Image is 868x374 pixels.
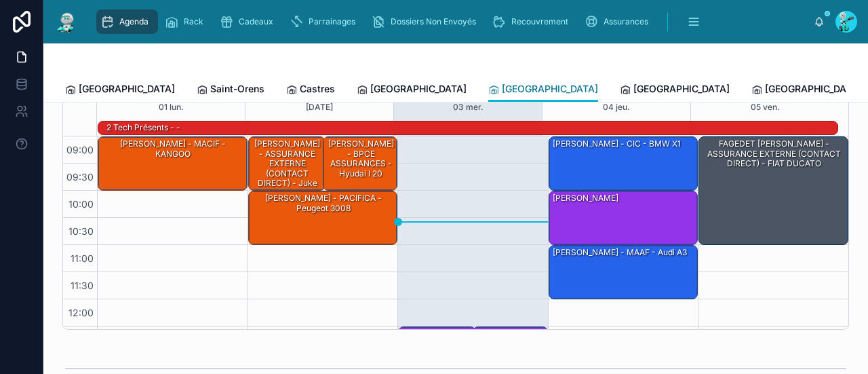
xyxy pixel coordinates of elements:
[551,246,688,259] div: [PERSON_NAME] - MAAF - audi A3
[306,94,333,121] button: [DATE]
[285,10,365,34] a: Parrainages
[549,246,698,299] div: [PERSON_NAME] - MAAF - audi A3
[701,138,847,170] div: FAGEDET [PERSON_NAME] - ASSURANCE EXTERNE (CONTACT DIRECT) - FIAT DUCATO
[603,94,630,121] button: 04 jeu.
[63,144,97,155] span: 09:00
[105,121,182,134] div: 2 Tech présents - -
[325,138,396,180] div: [PERSON_NAME] - BPCE ASSURANCES - hyudai i 20
[65,77,175,104] a: [GEOGRAPHIC_DATA]
[604,16,648,27] span: Assurances
[65,225,97,237] span: 10:30
[751,77,861,104] a: [GEOGRAPHIC_DATA]
[300,82,335,96] span: Castres
[580,10,658,34] a: Assurances
[633,82,730,96] span: [GEOGRAPHIC_DATA]
[549,191,698,244] div: [PERSON_NAME]
[323,137,397,190] div: [PERSON_NAME] - BPCE ASSURANCES - hyudai i 20
[90,7,814,37] div: scrollable content
[65,307,97,318] span: 12:00
[67,253,97,264] span: 11:00
[357,77,467,104] a: [GEOGRAPHIC_DATA]
[488,10,578,34] a: Recouvrement
[119,16,149,27] span: Agenda
[63,171,97,183] span: 09:30
[216,10,283,34] a: Cadeaux
[502,82,598,96] span: [GEOGRAPHIC_DATA]
[475,328,546,360] div: [PERSON_NAME] - MAAF - Mégane 4
[249,137,325,190] div: [PERSON_NAME] - ASSURANCE EXTERNE (CONTACT DIRECT) - juke
[100,138,246,160] div: [PERSON_NAME] - MACIF - KANGOO
[488,77,598,102] a: [GEOGRAPHIC_DATA]
[159,94,184,121] button: 01 lun.
[620,77,730,104] a: [GEOGRAPHIC_DATA]
[401,328,475,350] div: [PERSON_NAME] - AXA - Clio 4
[368,10,486,34] a: Dossiers Non Envoyés
[251,192,397,214] div: [PERSON_NAME] - PACIFICA - Peugeot 3008
[197,77,264,104] a: Saint-Orens
[239,16,273,27] span: Cadeaux
[391,16,476,27] span: Dossiers Non Envoyés
[96,10,158,34] a: Agenda
[511,16,568,27] span: Recouvrement
[210,82,264,96] span: Saint-Orens
[309,16,355,27] span: Parrainages
[65,198,97,210] span: 10:00
[98,137,247,190] div: [PERSON_NAME] - MACIF - KANGOO
[549,137,698,190] div: [PERSON_NAME] - CIC - BMW x1
[370,82,467,96] span: [GEOGRAPHIC_DATA]
[453,94,484,121] button: 03 mer.
[551,192,620,204] div: [PERSON_NAME]
[751,94,780,121] button: 05 ven.
[286,77,335,104] a: Castres
[184,16,203,27] span: Rack
[105,121,182,134] div: 2 Tech présents - -
[161,10,213,34] a: Rack
[67,280,97,291] span: 11:30
[699,137,848,244] div: FAGEDET [PERSON_NAME] - ASSURANCE EXTERNE (CONTACT DIRECT) - FIAT DUCATO
[551,138,682,150] div: [PERSON_NAME] - CIC - BMW x1
[79,82,175,96] span: [GEOGRAPHIC_DATA]
[251,138,325,189] div: [PERSON_NAME] - ASSURANCE EXTERNE (CONTACT DIRECT) - juke
[54,11,79,33] img: App logo
[249,191,397,244] div: [PERSON_NAME] - PACIFICA - Peugeot 3008
[765,82,861,96] span: [GEOGRAPHIC_DATA]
